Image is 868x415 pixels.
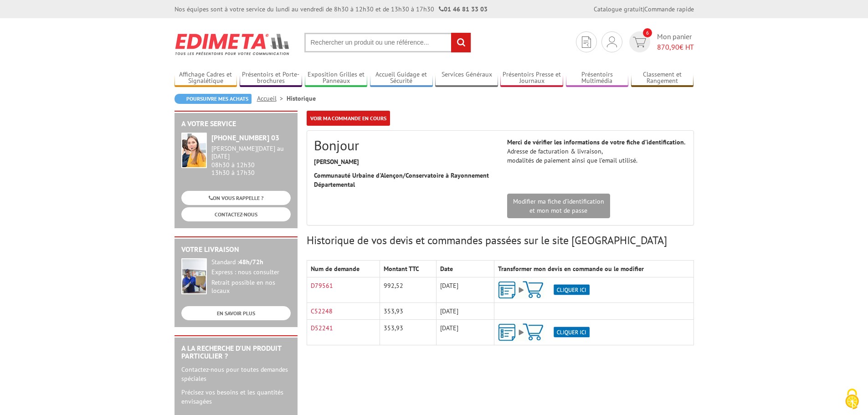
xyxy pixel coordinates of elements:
strong: Merci de vérifier les informations de votre fiche d’identification. [507,138,685,146]
a: Voir ma commande en cours [307,111,390,126]
img: devis rapide [582,36,591,48]
img: ajout-vers-panier.png [498,323,590,341]
span: 6 [643,28,652,37]
h2: Votre livraison [181,246,291,254]
a: Modifier ma fiche d'identificationet mon mot de passe [507,194,610,218]
a: Présentoirs Multimédia [566,71,629,86]
div: Retrait possible en nos locaux [211,279,291,295]
th: Transformer mon devis en commande ou le modifier [494,261,693,277]
a: EN SAVOIR PLUS [181,306,291,320]
div: 08h30 à 12h30 13h30 à 17h30 [211,145,291,176]
a: Catalogue gratuit [594,5,643,13]
p: Contactez-nous pour toutes demandes spéciales [181,365,291,383]
strong: 48h/72h [239,258,263,266]
a: Classement et Rangement [631,71,694,86]
img: widget-livraison.jpg [181,258,207,294]
h2: A la recherche d'un produit particulier ? [181,344,291,360]
h2: Bonjour [314,138,493,153]
span: € HT [657,42,694,52]
button: Cookies (fenêtre modale) [836,384,868,415]
a: Commande rapide [644,5,694,13]
div: [PERSON_NAME][DATE] au [DATE] [211,145,291,160]
a: C52248 [311,307,333,315]
span: Mon panier [657,31,694,52]
h3: Historique de vos devis et commandes passées sur le site [GEOGRAPHIC_DATA] [307,235,694,246]
td: [DATE] [436,320,494,345]
a: devis rapide 6 Mon panier 870,90€ HT [627,31,694,52]
th: Montant TTC [380,261,436,277]
td: 353,93 [380,303,436,320]
th: Num de demande [307,261,380,277]
strong: Communauté Urbaine d'Alençon/Conservatoire à Rayonnement Départemental [314,171,489,189]
a: Présentoirs et Porte-brochures [240,71,303,86]
a: D79561 [311,282,333,290]
img: ajout-vers-panier.png [498,281,590,299]
strong: 01 46 81 33 03 [439,5,488,13]
a: Accueil Guidage et Sécurité [370,71,433,86]
img: Cookies (fenêtre modale) [841,388,863,410]
a: Poursuivre mes achats [175,94,252,104]
img: devis rapide [633,37,646,47]
a: Présentoirs Presse et Journaux [500,71,563,86]
th: Date [436,261,494,277]
td: [DATE] [436,303,494,320]
div: | [594,5,694,14]
p: Précisez vos besoins et les quantités envisagées [181,388,291,406]
strong: [PHONE_NUMBER] 03 [211,133,279,142]
img: widget-service.jpg [181,133,207,168]
a: Affichage Cadres et Signalétique [175,71,237,86]
img: Edimeta [175,27,291,61]
a: Accueil [257,94,287,102]
p: Adresse de facturation & livraison, modalités de paiement ainsi que l’email utilisé. [507,138,687,165]
li: Historique [287,94,316,103]
input: rechercher [451,33,471,52]
td: [DATE] [436,277,494,303]
img: devis rapide [607,36,617,47]
div: Nos équipes sont à votre service du lundi au vendredi de 8h30 à 12h30 et de 13h30 à 17h30 [175,5,488,14]
a: Exposition Grilles et Panneaux [305,71,368,86]
td: 992,52 [380,277,436,303]
a: Services Généraux [435,71,498,86]
div: Express : nous consulter [211,268,291,277]
a: ON VOUS RAPPELLE ? [181,191,291,205]
a: CONTACTEZ-NOUS [181,207,291,221]
h2: A votre service [181,120,291,128]
input: Rechercher un produit ou une référence... [304,33,471,52]
span: 870,90 [657,42,679,51]
td: 353,93 [380,320,436,345]
a: D52241 [311,324,333,332]
strong: [PERSON_NAME] [314,158,359,166]
div: Standard : [211,258,291,266]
